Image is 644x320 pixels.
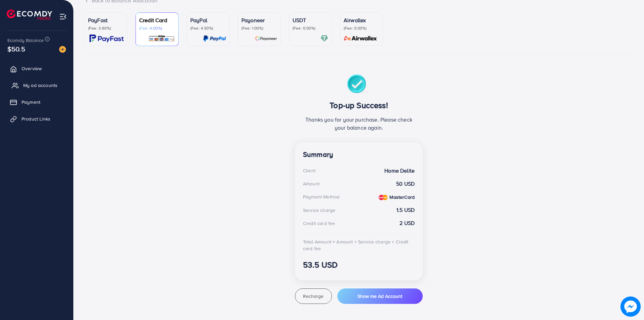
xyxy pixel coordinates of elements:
[7,9,52,20] img: logo
[148,35,175,42] img: card
[139,26,175,31] p: (Fee: 4.00%)
[190,26,226,31] p: (Fee: 4.50%)
[5,112,68,126] a: Product Links
[139,16,175,24] p: Credit Card
[7,43,26,55] span: $50.5
[342,35,379,42] img: card
[295,288,332,304] button: Recharge
[320,35,328,42] img: card
[241,16,277,24] p: Payoneer
[620,296,641,317] img: image
[22,65,42,72] span: Overview
[400,219,415,227] strong: 2 USD
[88,16,124,24] p: PayFast
[59,13,67,20] img: menu
[5,62,68,75] a: Overview
[293,26,328,31] p: (Fee: 0.00%)
[22,116,50,122] span: Product Links
[396,180,415,188] strong: 50 USD
[344,26,379,31] p: (Fee: 0.00%)
[303,220,335,227] div: Credit card fee
[396,206,415,214] strong: 1.5 USD
[88,26,124,31] p: (Fee: 3.60%)
[303,116,415,132] p: Thanks you for your purchase. Please check your balance again.
[347,75,371,95] img: success
[22,99,40,105] span: Payment
[255,35,277,42] img: card
[303,180,319,187] div: Amount
[303,260,415,270] h3: 53.5 USD
[303,238,415,252] div: Total Amount = Amount + Service charge + Credit card fee
[190,16,226,24] p: PayPal
[293,16,328,24] p: USDT
[303,193,339,200] div: Payment Method
[337,288,423,304] button: Show me Ad Account
[5,95,68,109] a: Payment
[89,35,124,42] img: card
[303,150,415,159] h4: Summary
[23,82,58,89] span: My ad accounts
[303,167,315,174] div: Client
[384,167,415,175] strong: Home Delite
[303,207,335,214] div: Service charge
[344,16,379,24] p: Airwallex
[241,26,277,31] p: (Fee: 1.00%)
[303,293,324,300] span: Recharge
[7,37,44,44] span: Ecomdy Balance
[5,79,68,92] a: My ad accounts
[303,100,415,110] h3: Top-up Success!
[389,194,415,200] strong: MasterCard
[379,195,388,200] img: credit
[357,293,402,300] span: Show me Ad Account
[59,46,66,53] img: image
[203,35,226,42] img: card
